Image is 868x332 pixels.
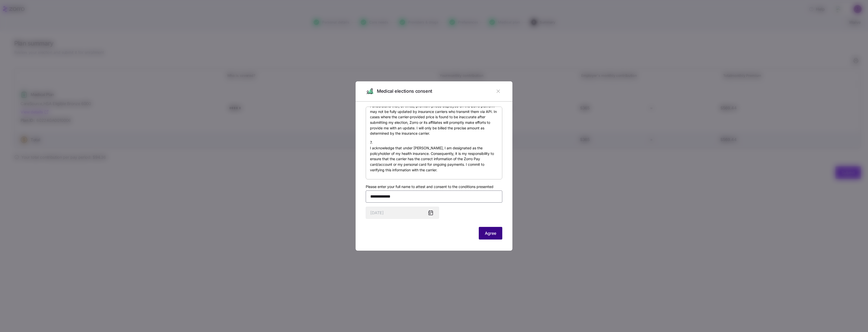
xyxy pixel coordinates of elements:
[479,227,502,240] button: Agree
[370,98,498,136] p: 6. I understand that, at times, premium prices displayed on the Zorro platform may not be fully u...
[485,230,496,236] span: Agree
[366,184,493,189] label: Please enter your full name to attest and consent to the conditions presented
[377,88,432,95] span: Medical elections consent
[366,207,439,219] input: MM/DD/YYYY
[370,140,498,173] p: 7. I acknowledge that under [PERSON_NAME], I am designated as the policyholder of my health insur...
